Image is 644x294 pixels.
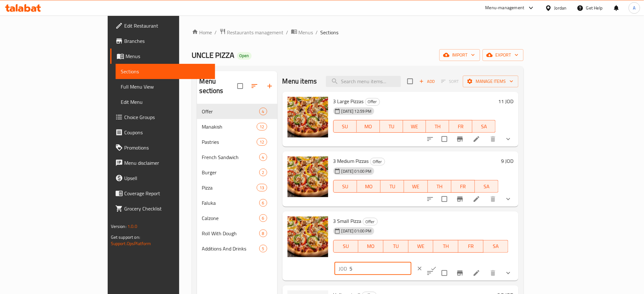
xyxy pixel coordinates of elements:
span: SA [475,122,493,131]
span: Restaurants management [227,29,284,36]
button: FR [449,120,472,133]
li: / [215,29,217,36]
span: Full Menu View [121,83,210,90]
span: Menus [299,29,313,36]
button: Branch-specific-item [452,131,468,147]
div: Jordan [554,4,567,11]
span: Faluka [202,199,259,207]
h6: 9 JOD [501,157,513,165]
div: items [259,199,267,207]
div: items [259,153,267,161]
span: Manakish [202,123,257,130]
a: Restaurants management [220,28,284,37]
span: 3 Small Pizza [333,216,362,226]
span: 3 Medium Pizzas [333,156,369,166]
span: Grocery Checklist [124,205,210,212]
a: Choice Groups [110,110,215,125]
span: 4 [260,109,267,115]
a: Upsell [110,170,215,186]
img: 3 Medium Pizzas [288,157,328,197]
a: Sections [116,64,215,79]
button: sort-choices [423,191,438,207]
li: / [316,29,318,36]
span: TU [383,182,402,191]
span: Select to update [438,266,451,280]
button: Branch-specific-item [452,265,468,281]
span: FR [452,122,470,131]
div: Offer4 [197,104,277,119]
span: Sections [321,29,339,36]
div: Additions And Drinks [202,245,259,252]
span: TH [436,242,456,251]
span: Edit Menu [121,98,210,106]
div: items [259,245,267,252]
button: SU [333,180,357,193]
button: delete [485,265,501,281]
button: TH [433,240,458,253]
div: items [259,108,267,115]
span: Edit Restaurant [124,22,210,30]
span: WE [407,182,425,191]
div: items [257,123,267,130]
button: WE [404,180,428,193]
span: Sort sections [247,78,262,94]
span: 6 [260,215,267,221]
span: [DATE] 12:59 PM [339,108,374,114]
div: items [257,184,267,191]
span: French Sandwich [202,153,259,161]
span: Calzone [202,214,259,222]
a: Edit menu item [473,135,480,143]
h2: Menu items [282,77,317,86]
h2: Menu sections [200,77,237,96]
button: TU [383,240,409,253]
span: Burger [202,169,259,176]
button: Add [417,77,437,86]
span: Offer [202,108,259,115]
span: SA [478,182,496,191]
span: 6 [260,200,267,206]
span: MO [361,242,381,251]
button: delete [485,191,501,207]
div: Additions And Drinks5 [197,241,277,256]
div: Open [237,52,252,60]
button: SA [472,120,496,133]
a: Branches [110,33,215,49]
span: MO [359,122,377,131]
span: Select all sections [234,79,247,93]
svg: Show Choices [505,135,512,143]
span: 3 Large Pizzas [333,97,364,106]
span: UNCLE PIZZA [192,48,234,62]
li: / [286,29,288,36]
span: Open [237,53,252,58]
button: Add section [262,78,277,94]
span: TH [430,182,449,191]
div: items [259,214,267,222]
button: TU [381,180,404,193]
button: TU [380,120,403,133]
button: SU [333,240,359,253]
span: Offer [370,158,385,165]
span: Add [418,78,436,85]
input: Please enter price [350,262,411,275]
button: export [483,49,524,61]
a: Coupons [110,125,215,140]
div: Roll With Dough [202,230,259,237]
span: Choice Groups [124,113,210,121]
div: Pastries12 [197,134,277,150]
a: Full Menu View [116,79,215,94]
button: WE [409,240,434,253]
span: SU [336,242,356,251]
a: Edit Restaurant [110,18,215,33]
button: import [439,49,480,61]
button: Manage items [463,76,519,87]
span: 12 [257,139,267,145]
div: items [259,169,267,176]
span: 13 [257,185,267,191]
button: clear [413,262,427,276]
span: Offer [365,98,380,105]
nav: breadcrumb [192,28,524,37]
div: Menu-management [485,4,525,12]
